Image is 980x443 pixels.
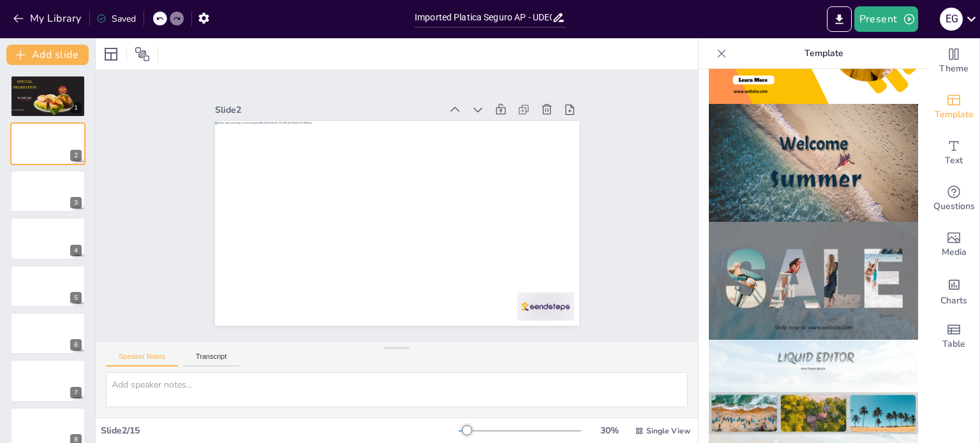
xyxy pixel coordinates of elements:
[11,109,24,110] span: Only for this weekend
[940,294,967,308] span: Charts
[942,245,967,259] span: Media
[70,339,82,351] div: 6
[10,359,85,402] div: 7
[709,104,918,222] img: thumb-5.png
[70,150,82,161] div: 2
[106,352,178,367] button: Speaker Notes
[20,99,31,101] span: DAC BIET
[135,47,150,62] span: Position
[827,6,852,32] button: Export to PowerPoint
[96,13,136,25] div: Saved
[70,197,82,208] div: 3
[933,200,975,214] span: Questions
[940,6,963,32] button: E G
[928,84,979,130] div: Add ready made slides
[945,154,963,168] span: Text
[70,292,82,303] div: 5
[10,265,85,307] div: https://cdn.sendsteps.com/images/logo/sendsteps_logo_white.pnghttps://cdn.sendsteps.com/images/lo...
[939,62,969,76] span: Theme
[732,38,916,69] p: Template
[10,312,85,354] div: https://cdn.sendsteps.com/images/logo/sendsteps_logo_white.pnghttps://cdn.sendsteps.com/images/lo...
[70,102,82,113] div: 1
[183,352,240,367] button: Transcript
[10,8,87,29] button: My Library
[70,387,82,398] div: 7
[928,38,979,84] div: Change the overall theme
[928,130,979,176] div: Add text boxes
[928,268,979,314] div: Add charts and graphs
[302,16,493,159] div: Slide 2
[13,80,37,89] span: SPECIAL PROMOTION
[10,170,85,212] div: https://cdn.sendsteps.com/images/logo/sendsteps_logo_white.pnghttps://cdn.sendsteps.com/images/lo...
[10,75,85,117] div: SPECIAL PROMOTIONDISCOUNTS20%https://i.imgur.com/RqfoZjE.pngOnly for this weekendBANH MIDAC BIET1
[928,176,979,222] div: Get real-time input from your audience
[101,425,459,437] div: Slide 2 / 15
[940,8,963,31] div: E G
[415,8,552,27] input: Insert title
[935,108,974,122] span: Template
[854,6,918,32] button: Present
[942,337,965,351] span: Table
[10,122,85,164] div: https://cdn.sendsteps.com/images/logo/sendsteps_logo_white.pnghttps://cdn.sendsteps.com/images/lo...
[594,425,625,437] div: 30 %
[70,245,82,256] div: 4
[101,44,121,64] div: Layout
[928,314,979,359] div: Add a table
[709,222,918,340] img: thumb-6.png
[928,222,979,268] div: Add images, graphics, shapes or video
[18,96,31,99] span: BANH MI
[6,45,89,65] button: Add slide
[10,217,85,259] div: https://cdn.sendsteps.com/images/logo/sendsteps_logo_white.pnghttps://cdn.sendsteps.com/images/lo...
[646,426,690,436] span: Single View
